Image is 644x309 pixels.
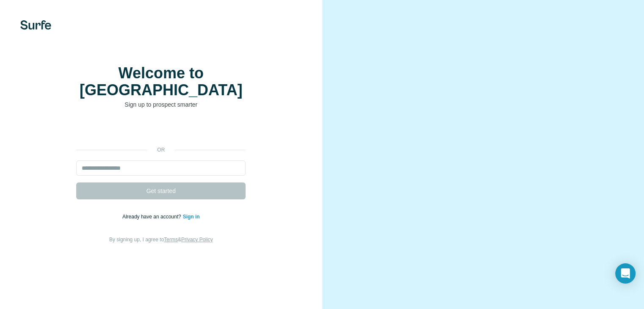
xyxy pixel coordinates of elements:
p: or [147,146,174,154]
a: Terms [164,237,178,243]
img: Surfe's logo [20,20,51,30]
span: Already have an account? [122,214,183,220]
iframe: Knop Inloggen met Google [72,121,250,140]
a: Sign in [183,214,200,220]
p: Sign up to prospect smarter [76,100,246,109]
a: Privacy Policy [181,237,213,243]
h1: Welcome to [GEOGRAPHIC_DATA] [76,65,246,99]
div: Open Intercom Messenger [615,263,636,284]
span: By signing up, I agree to & [109,237,213,243]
